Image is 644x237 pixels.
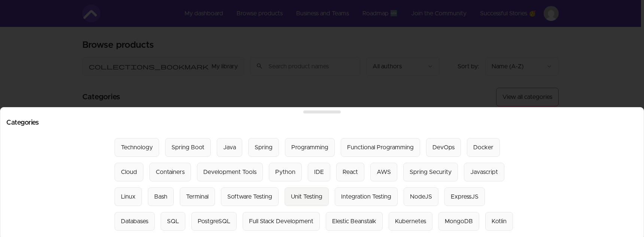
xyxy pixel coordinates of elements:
div: Unit Testing [291,192,322,201]
div: ExpressJS [451,192,479,201]
div: Containers [156,168,185,177]
div: Kotlin [492,217,507,226]
div: SQL [167,217,179,226]
div: Bash [154,192,167,201]
div: MongoDB [445,217,473,226]
div: IDE [314,168,324,177]
div: Development Tools [203,168,256,177]
div: Software Testing [227,192,272,201]
h2: Categories [6,119,638,126]
div: PostgreSQL [198,217,230,226]
div: Full Stack Development [249,217,313,226]
div: Technology [121,143,153,152]
div: React [343,168,358,177]
div: Terminal [186,192,209,201]
div: Docker [473,143,493,152]
div: Kubernetes [395,217,426,226]
div: Spring [255,143,273,152]
div: Javascript [470,168,498,177]
div: NodeJS [410,192,432,201]
div: Functional Programming [347,143,414,152]
div: Spring Security [410,168,452,177]
div: Integration Testing [341,192,391,201]
div: DevOps [432,143,455,152]
div: Spring Boot [171,143,204,152]
div: Elestic Beanstalk [332,217,376,226]
div: Python [275,168,295,177]
div: Linux [121,192,136,201]
div: AWS [377,168,391,177]
div: Java [223,143,236,152]
div: Cloud [121,168,137,177]
div: Databases [121,217,148,226]
div: Programming [291,143,328,152]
